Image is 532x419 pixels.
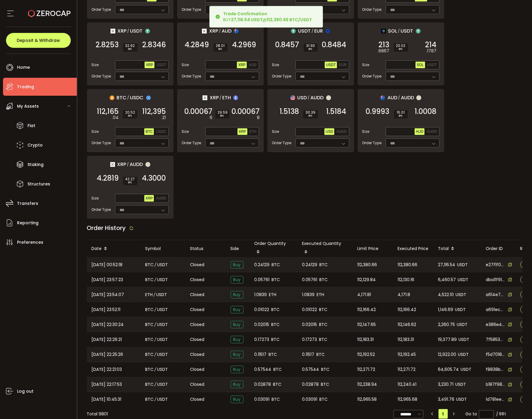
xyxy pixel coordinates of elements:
[203,95,207,100] img: xrp_portfolio.png
[273,381,281,388] span: BTC
[398,291,410,298] span: 4,171.8
[157,366,168,373] span: USDT
[231,261,243,269] span: Buy
[254,306,269,313] span: 0.01022
[306,48,315,51] i: BPS
[417,63,424,67] span: SOL
[145,129,153,134] span: BTC
[92,321,124,328] span: [DATE] 22:30:24
[461,366,472,373] span: USDT
[145,336,154,343] span: BTC
[145,261,154,268] span: BTC
[398,95,400,100] em: /
[275,42,299,48] span: 0.8457
[128,95,129,100] em: /
[92,351,123,358] span: [DATE] 22:25:26
[358,291,371,298] span: 4,171.81
[92,306,121,313] span: [DATE] 23:52:11
[425,128,438,135] button: AUDD
[459,336,470,343] span: USDT
[145,196,153,200] span: XRP
[271,321,280,328] span: BTC
[248,128,258,135] button: ETH
[358,336,374,343] span: 112,183.31
[248,62,257,68] button: AUD
[145,29,150,33] img: usdt_portfolio.svg
[182,140,201,146] span: Order Type
[231,276,243,284] span: Buy
[362,74,382,79] span: Order Type
[378,48,390,54] em: .6867
[182,7,201,12] span: Order Type
[223,11,312,23] div: BUY @
[182,74,201,79] span: Order Type
[145,162,150,167] img: zuPXiwguUFiBOIQyqLOiXsnnNitlx7q4LCwEbLHADjIpTka+Lip0HH8D0VTrd02z+wEAAAAASUVORK5CYII=
[112,115,119,121] em: .04
[145,276,154,283] span: BTC
[339,63,347,67] span: EUR
[87,244,141,254] div: Date
[125,44,135,48] span: 32.92
[326,129,333,134] span: USD
[157,291,167,298] span: USDT
[92,196,99,201] span: Size
[231,306,243,313] span: Buy
[130,94,144,101] span: USDC
[254,291,267,298] span: 1.0839
[319,276,328,283] span: BTC
[254,336,269,343] span: 0.17273
[146,95,151,100] img: usdc_portfolio.svg
[157,336,168,343] span: USDT
[298,27,311,35] span: USDT
[438,351,456,358] span: 12,922.00
[125,181,135,185] i: BPS
[457,261,468,268] span: USDT
[398,276,415,283] span: 112,130.16
[486,351,505,358] span: f5d7018a-776c-44fe-a81b-f1e13f73117d
[145,306,154,313] span: BTC
[271,306,280,313] span: BTC
[182,129,189,134] span: Size
[398,261,418,268] span: 112,380.66
[486,336,505,343] span: 7f585395-0d5f-4ce7-a0ea-c7da1b3ad54d
[145,321,154,328] span: BTC
[190,336,205,343] span: Closed
[92,291,124,298] span: [DATE] 23:54:07
[398,351,416,358] span: 112,192.45
[238,63,246,67] span: XRP
[321,366,329,373] span: BTC
[141,245,185,252] div: Symbol
[319,321,327,328] span: BTC
[272,140,292,146] span: Order Type
[92,336,122,343] span: [DATE] 22:26:21
[486,262,505,268] span: e27f1f09-e35f-4f6b-98e3-b0dd888bd92c
[127,162,129,167] em: /
[425,42,437,48] span: 214
[316,351,325,358] span: BTC
[155,336,157,343] em: /
[398,366,416,373] span: 112,271.72
[427,48,437,54] em: .1787
[117,161,126,168] span: XRP
[155,321,157,328] em: /
[319,261,328,268] span: BTC
[27,141,43,150] span: Crypto
[231,291,243,298] span: Buy
[216,48,225,51] i: BPS
[336,129,347,134] span: AUDD
[190,262,205,268] span: Closed
[87,224,126,232] span: Order History
[398,321,416,328] span: 112,146.62
[302,351,315,358] span: 0.11517
[239,129,246,134] span: XRP
[272,62,279,68] span: Size
[433,244,481,254] div: Total
[317,291,324,298] span: ETH
[416,95,421,100] img: zuPXiwguUFiBOIQyqLOiXsnnNitlx7q4LCwEbLHADjIpTka+Lip0HH8D0VTrd02z+wEAAAAASUVORK5CYII=
[366,109,390,115] span: 0.9993
[358,321,376,328] span: 112,147.65
[232,109,260,115] span: 0.00067
[457,321,468,328] span: USDT
[155,195,167,202] button: AUDD
[6,33,71,48] button: Deposit & Withdraw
